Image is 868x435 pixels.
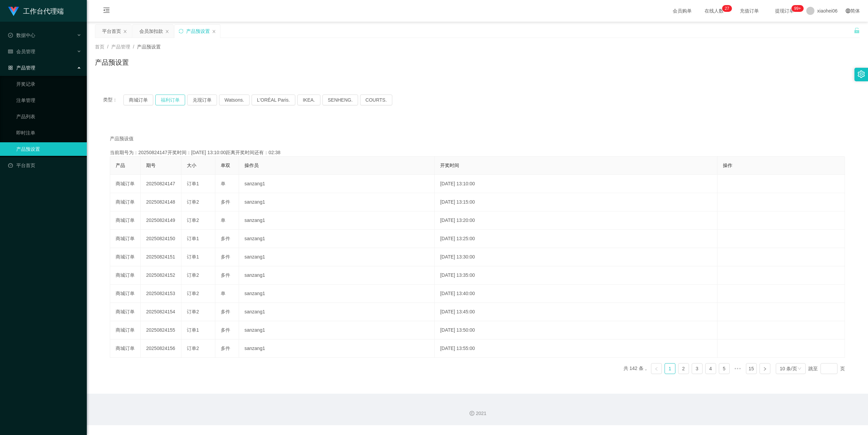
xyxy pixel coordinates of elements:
span: 操作员 [244,163,259,168]
li: 向后 5 页 [732,363,743,374]
span: 在线人数 [701,8,727,13]
td: 20250824153 [141,285,181,303]
td: 20250824154 [141,303,181,321]
span: 订单1 [187,181,199,186]
a: 即时注单 [16,126,81,140]
td: sanzang1 [239,230,435,248]
td: 商城订单 [110,248,141,266]
span: 多件 [221,254,230,260]
span: 多件 [221,272,230,278]
td: 20250824149 [141,211,181,230]
td: 商城订单 [110,339,141,358]
td: 商城订单 [110,303,141,321]
i: 图标: copyright [470,411,474,416]
i: 图标: global [846,8,850,13]
p: 2 [725,5,727,12]
span: / [107,44,108,49]
td: sanzang1 [239,285,435,303]
td: sanzang1 [239,303,435,321]
span: 订单2 [187,217,199,223]
span: 订单2 [187,346,199,351]
li: 上一页 [651,363,662,374]
i: 图标: table [8,49,13,54]
td: [DATE] 13:50:00 [435,321,717,339]
td: sanzang1 [239,321,435,339]
td: sanzang1 [239,175,435,193]
i: 图标: left [654,367,658,371]
td: 商城订单 [110,321,141,339]
i: 图标: right [763,367,767,371]
span: ••• [732,363,743,374]
span: 产品管理 [111,44,130,49]
li: 5 [719,363,730,374]
span: 多件 [221,346,230,351]
td: [DATE] 13:15:00 [435,193,717,211]
td: [DATE] 13:55:00 [435,339,717,358]
td: 商城订单 [110,175,141,193]
span: 会员管理 [8,49,35,54]
div: 2021 [92,410,863,417]
a: 注单管理 [16,94,81,107]
td: [DATE] 13:25:00 [435,230,717,248]
button: 商城订单 [123,95,153,105]
div: 产品预设置 [186,25,210,38]
i: 图标: check-circle-o [8,33,13,38]
span: 多件 [221,309,230,314]
span: 提现订单 [772,8,797,13]
td: [DATE] 13:30:00 [435,248,717,266]
i: 图标: setting [857,70,865,78]
td: sanzang1 [239,248,435,266]
td: [DATE] 13:40:00 [435,285,717,303]
button: SENHENG. [322,95,358,105]
i: 图标: menu-fold [95,0,118,22]
span: 订单1 [187,236,199,241]
i: 图标: unlock [854,27,860,34]
span: 单双 [221,163,230,168]
span: 首页 [95,44,104,49]
i: 图标: down [797,367,802,371]
i: 图标: close [165,29,169,34]
td: 商城订单 [110,230,141,248]
button: L'ORÉAL Paris. [252,95,295,105]
i: 图标: close [123,29,127,34]
button: 福利订单 [155,95,185,105]
td: [DATE] 13:10:00 [435,175,717,193]
i: 图标: appstore-o [8,65,13,70]
li: 共 142 条， [624,363,648,374]
td: [DATE] 13:45:00 [435,303,717,321]
td: 20250824150 [141,230,181,248]
li: 1 [665,363,675,374]
td: [DATE] 13:35:00 [435,266,717,285]
span: 产品 [116,163,125,168]
a: 4 [706,364,716,374]
span: 单 [221,217,225,223]
li: 下一页 [759,363,770,374]
a: 1 [665,364,675,374]
td: 20250824152 [141,266,181,285]
sup: 946 [791,5,804,12]
li: 2 [678,363,689,374]
td: 商城订单 [110,193,141,211]
span: 多件 [221,327,230,333]
li: 4 [705,363,716,374]
td: 20250824147 [141,175,181,193]
li: 3 [692,363,703,374]
span: 开奖时间 [440,163,459,168]
p: 7 [727,5,729,12]
span: 产品预设值 [110,135,134,142]
td: 商城订单 [110,266,141,285]
span: 产品管理 [8,65,35,70]
span: 产品预设置 [137,44,161,49]
td: sanzang1 [239,193,435,211]
a: 5 [719,364,729,374]
td: [DATE] 13:20:00 [435,211,717,230]
a: 开奖记录 [16,77,81,91]
a: 3 [692,364,702,374]
div: 10 条/页 [780,364,797,374]
a: 产品列表 [16,110,81,123]
span: 订单2 [187,309,199,314]
td: 商城订单 [110,285,141,303]
sup: 27 [722,5,732,12]
a: 2 [678,364,689,374]
span: 订单2 [187,291,199,296]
